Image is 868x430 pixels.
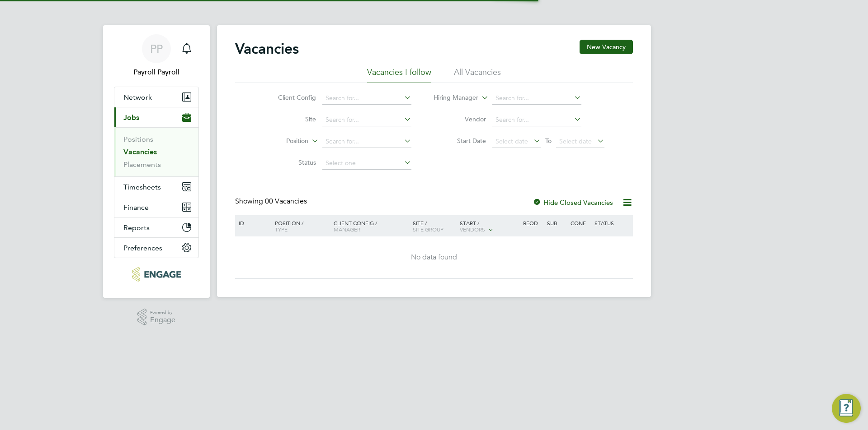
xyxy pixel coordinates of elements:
li: All Vacancies [454,67,501,83]
div: Start / [458,215,521,238]
div: Position / [268,215,331,237]
span: To [542,135,554,147]
a: Positions [123,135,153,143]
li: Vacancies I follow [367,67,431,83]
div: Jobs [114,127,198,176]
input: Search for... [492,114,581,126]
img: txmrecruit-logo-retina.png [132,267,180,282]
label: Start Date [434,137,486,145]
input: Search for... [322,114,411,126]
span: Timesheets [123,183,161,191]
input: Search for... [322,92,411,105]
span: Site Group [413,226,443,233]
a: Placements [123,160,161,169]
button: Finance [114,197,198,217]
a: PPPayroll Payroll [114,34,199,78]
div: Status [592,215,632,231]
label: Status [264,158,316,166]
a: Go to home page [114,267,199,282]
label: Position [256,137,308,146]
span: Engage [150,316,175,324]
span: 00 Vacancies [265,197,307,206]
div: Sub [545,215,568,231]
label: Site [264,115,316,123]
span: Network [123,93,152,102]
input: Search for... [492,92,581,105]
h2: Vacancies [235,40,299,58]
label: Hide Closed Vacancies [533,198,613,207]
button: New Vacancy [580,40,633,54]
div: Showing [235,197,309,206]
input: Select one [322,157,411,170]
span: PP [150,43,163,55]
button: Network [114,87,198,107]
span: Select date [559,137,592,145]
span: Jobs [123,113,139,122]
span: Payroll Payroll [114,67,199,78]
button: Engage Resource Center [832,394,861,423]
button: Reports [114,217,198,237]
div: No data found [236,253,632,262]
a: Powered byEngage [137,309,176,326]
span: Manager [334,226,360,233]
label: Hiring Manager [426,93,478,102]
label: Vendor [434,115,486,123]
input: Search for... [322,135,411,148]
button: Preferences [114,238,198,258]
label: Client Config [264,93,316,102]
span: Select date [495,137,528,145]
nav: Main navigation [103,25,210,298]
div: Conf [568,215,592,231]
div: Site / [410,215,458,237]
span: Powered by [150,309,175,316]
span: Vendors [460,226,485,233]
span: Finance [123,203,149,212]
div: Reqd [521,215,544,231]
span: Reports [123,223,150,232]
span: Type [275,226,288,233]
div: Client Config / [331,215,410,237]
button: Jobs [114,107,198,127]
span: Preferences [123,244,162,252]
div: ID [236,215,268,231]
button: Timesheets [114,177,198,197]
a: Vacancies [123,148,157,156]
